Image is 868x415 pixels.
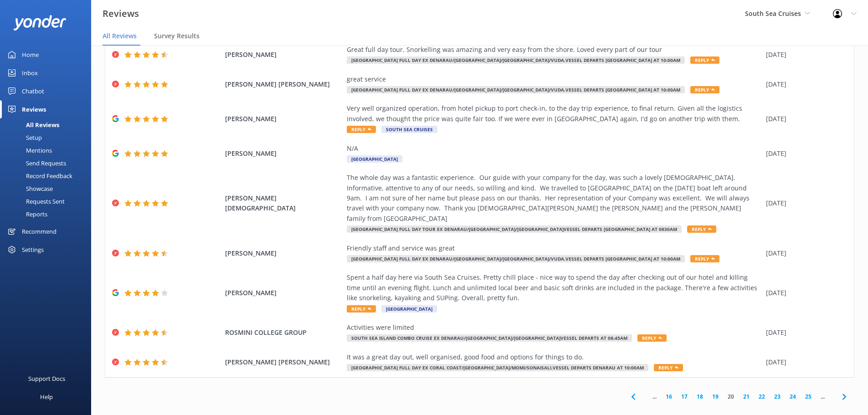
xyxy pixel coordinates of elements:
img: yonder-white-logo.png [14,15,66,30]
span: [GEOGRAPHIC_DATA] Full Day ex Coral Coast/[GEOGRAPHIC_DATA]/Momi/Sonaisali.Vessel Departs Denarau... [347,364,648,371]
div: Mentions [5,144,52,157]
a: All Reviews [5,118,91,131]
span: [GEOGRAPHIC_DATA] [347,155,402,163]
span: Reply [690,255,719,262]
span: South Sea Cruises [381,126,437,133]
a: Setup [5,131,91,144]
div: [DATE] [766,50,842,60]
a: 22 [754,392,770,401]
div: [DATE] [766,114,842,124]
div: great service [347,74,761,84]
div: N/A [347,143,761,154]
span: [PERSON_NAME] [225,114,343,124]
span: ... [816,392,829,401]
div: It was a great day out, well organised, good food and options for things to do. [347,352,761,362]
a: 20 [723,392,739,401]
span: [GEOGRAPHIC_DATA] Full Day ex Denarau/[GEOGRAPHIC_DATA]/[GEOGRAPHIC_DATA]/Vuda.Vessel departs [GE... [347,86,685,93]
a: Record Feedback [5,169,91,182]
div: Help [40,388,53,406]
div: Very well organized operation, from hotel pickup to port check-in, to the day trip experience, to... [347,103,761,124]
span: [GEOGRAPHIC_DATA] Full Day Tour ex Denarau/[GEOGRAPHIC_DATA]/[GEOGRAPHIC_DATA]Vessel departs [GEO... [347,225,682,233]
a: 23 [770,392,785,401]
a: Requests Sent [5,195,91,208]
span: [PERSON_NAME] [PERSON_NAME] [225,357,343,367]
span: Reply [654,364,683,371]
span: Survey Results [154,31,200,41]
span: [GEOGRAPHIC_DATA] [381,305,437,313]
span: [PERSON_NAME][DEMOGRAPHIC_DATA] [225,193,343,214]
div: Inbox [22,64,38,82]
span: Reply [687,225,716,233]
div: [DATE] [766,248,842,258]
div: [DATE] [766,328,842,338]
div: [DATE] [766,79,842,89]
span: [PERSON_NAME] [PERSON_NAME] [225,79,343,89]
div: Settings [22,241,44,259]
div: All Reviews [5,118,59,131]
span: ... [648,392,661,401]
a: Mentions [5,144,91,157]
span: [PERSON_NAME] [225,50,343,60]
span: [PERSON_NAME] [225,149,343,159]
div: Record Feedback [5,169,72,182]
span: Reply [690,56,719,64]
a: 21 [739,392,754,401]
div: Showcase [5,182,53,195]
h3: Reviews [103,6,139,21]
div: Spent a half day here via South Sea Cruises. Pretty chill place - nice way to spend the day after... [347,272,761,303]
span: [GEOGRAPHIC_DATA] Full Day ex Denarau/[GEOGRAPHIC_DATA]/[GEOGRAPHIC_DATA]/Vuda.Vessel departs [GE... [347,255,685,262]
div: Reviews [22,100,46,118]
a: 25 [801,392,816,401]
div: [DATE] [766,198,842,208]
div: [DATE] [766,288,842,298]
span: [PERSON_NAME] [225,288,343,298]
a: 24 [785,392,801,401]
span: All Reviews [103,31,137,41]
div: Support Docs [28,369,65,388]
a: Showcase [5,182,91,195]
span: ROSMINI COLLEGE GROUP [225,328,343,338]
div: Recommend [22,222,56,241]
div: [DATE] [766,357,842,367]
span: Reply [347,126,376,133]
div: The whole day was a fantastic experience. Our guide with your company for the day, was such a lov... [347,173,761,224]
div: Great full day tour. Snorkelling was amazing and very easy from the shore. Loved every part of ou... [347,45,761,55]
span: [GEOGRAPHIC_DATA] Full Day ex Denarau/[GEOGRAPHIC_DATA]/[GEOGRAPHIC_DATA]/Vuda.Vessel departs [GE... [347,56,685,64]
a: 16 [661,392,677,401]
span: Reply [637,334,667,342]
a: 19 [708,392,723,401]
a: 17 [677,392,692,401]
span: [PERSON_NAME] [225,248,343,258]
div: Activities were limited [347,323,761,333]
div: Send Requests [5,157,66,169]
span: South Sea Island Combo Cruise ex Denarau/[GEOGRAPHIC_DATA]/[GEOGRAPHIC_DATA]Vessel departs at 08:... [347,334,632,342]
div: Home [22,46,39,64]
div: Requests Sent [5,195,65,208]
div: Chatbot [22,82,44,100]
a: Send Requests [5,157,91,169]
div: Reports [5,208,47,220]
span: Reply [690,86,719,93]
span: South Sea Cruises [745,9,801,18]
div: [DATE] [766,149,842,159]
a: 18 [692,392,708,401]
div: Friendly staff and service was great [347,243,761,253]
div: Setup [5,131,42,144]
span: Reply [347,305,376,313]
a: Reports [5,208,91,220]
